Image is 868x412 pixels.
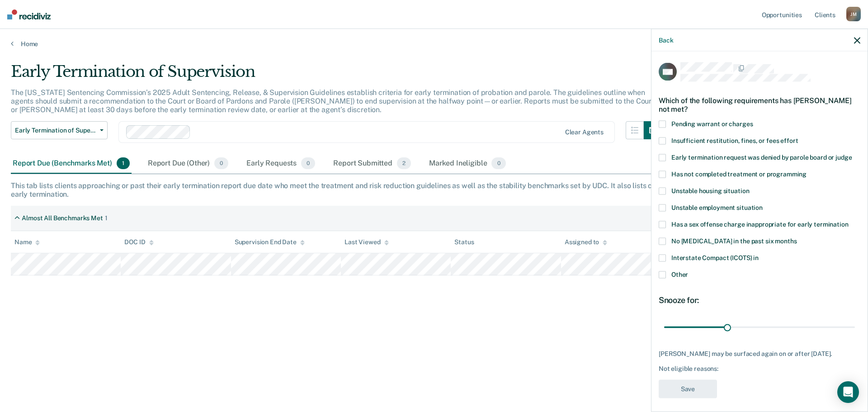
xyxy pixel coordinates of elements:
div: Last Viewed [344,238,388,246]
div: [PERSON_NAME] may be surfaced again on or after [DATE]. [659,350,860,357]
span: 1 [117,157,130,169]
div: Name [14,238,40,246]
div: Almost All Benchmarks Met [22,214,103,222]
span: 0 [301,157,315,169]
div: 1 [105,214,108,222]
button: Back [659,36,673,44]
a: Home [11,40,857,48]
div: Marked Ineligible [427,154,508,174]
div: Early Requests [245,154,317,174]
span: Interstate Compact (ICOTS) in [671,254,759,261]
div: Report Due (Benchmarks Met) [11,154,132,174]
div: Report Due (Other) [146,154,230,174]
span: Insufficient restitution, fines, or fees effort [671,137,798,144]
p: The [US_STATE] Sentencing Commission’s 2025 Adult Sentencing, Release, & Supervision Guidelines e... [11,88,654,114]
div: This tab lists clients approaching or past their early termination report due date who meet the t... [11,181,857,199]
span: Has a sex offense charge inappropriate for early termination [671,221,849,228]
span: No [MEDICAL_DATA] in the past six months [671,237,797,245]
div: Not eligible reasons: [659,365,860,373]
img: Recidiviz [7,9,51,19]
div: Open Intercom Messenger [837,381,859,403]
div: J M [846,7,861,21]
div: Clear agents [565,128,604,136]
div: Which of the following requirements has [PERSON_NAME] not met? [659,89,860,120]
span: Pending warrant or charges [671,120,753,128]
button: Save [659,380,717,398]
span: Early Termination of Supervision [15,127,96,134]
span: Unstable housing situation [671,187,749,194]
span: Other [671,271,688,278]
span: 0 [214,157,228,169]
div: Early Termination of Supervision [11,62,662,88]
div: Assigned to [565,238,607,246]
div: Status [454,238,474,246]
div: Supervision End Date [235,238,305,246]
div: DOC ID [124,238,153,246]
div: Snooze for: [659,295,860,305]
span: Early termination request was denied by parole board or judge [671,154,852,161]
div: Report Submitted [331,154,413,174]
span: Has not completed treatment or programming [671,170,807,178]
span: 0 [491,157,505,169]
span: 2 [397,157,411,169]
span: Unstable employment situation [671,204,763,211]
